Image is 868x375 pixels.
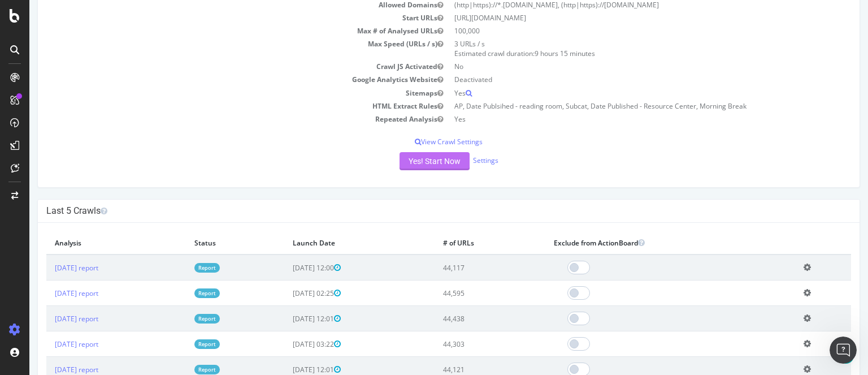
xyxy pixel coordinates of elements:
a: Report [165,263,190,273]
td: 3 URLs / s Estimated crawl duration: [419,37,822,60]
p: View Crawl Settings [17,137,822,146]
span: 9 hours 15 minutes [505,49,566,58]
td: Yes [419,113,822,126]
button: Yes! Start Now [370,152,440,170]
span: [DATE] 02:25 [263,288,311,298]
th: # of URLs [405,231,516,255]
td: Sitemaps [17,87,419,100]
a: Report [165,314,190,324]
span: [DATE] 12:00 [263,263,311,273]
td: No [419,60,822,73]
a: Report [165,288,190,298]
th: Status [157,231,254,255]
td: 100,000 [419,24,822,37]
span: [DATE] 12:01 [263,314,311,324]
iframe: Intercom live chat [830,337,857,364]
a: [DATE] report [25,288,69,298]
h4: Last 5 Crawls [17,205,822,217]
th: Analysis [17,231,157,255]
a: [DATE] report [25,263,69,273]
th: Launch Date [255,231,405,255]
td: Deactivated [419,73,822,86]
a: Report [165,365,190,374]
span: [DATE] 12:01 [263,365,311,374]
td: Repeated Analysis [17,113,419,126]
a: [DATE] report [25,339,69,349]
td: 44,303 [405,331,516,357]
td: Start URLs [17,11,419,24]
td: HTML Extract Rules [17,100,419,113]
a: [DATE] report [25,314,69,324]
td: Yes [419,87,822,100]
a: Settings [444,156,469,165]
td: 44,117 [405,255,516,281]
a: [DATE] report [25,365,69,374]
th: Exclude from ActionBoard [516,231,766,255]
td: 44,438 [405,306,516,331]
td: Max Speed (URLs / s) [17,37,419,60]
td: Google Analytics Website [17,73,419,86]
td: Max # of Analysed URLs [17,24,419,37]
a: Report [165,339,190,349]
td: 44,595 [405,281,516,306]
span: [DATE] 03:22 [263,339,311,349]
td: AP, Date Publsihed - reading room, Subcat, Date Published - Resource Center, Morning Break [419,100,822,113]
td: Crawl JS Activated [17,60,419,73]
td: [URL][DOMAIN_NAME] [419,11,822,24]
